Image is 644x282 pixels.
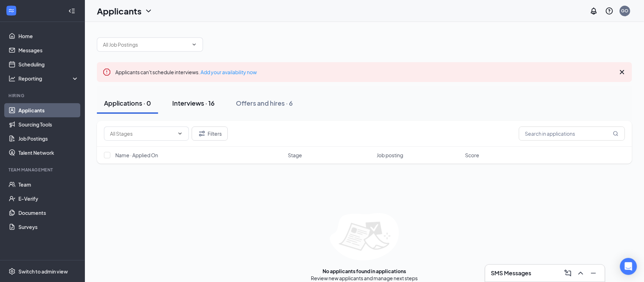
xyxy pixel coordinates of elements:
[8,7,15,14] svg: WorkstreamLogo
[18,131,79,146] a: Job Postings
[323,268,406,275] div: No applicants found in applications
[562,268,574,279] button: ComposeMessage
[198,129,206,138] svg: Filter
[519,127,625,141] input: Search in applications
[564,269,572,277] svg: ComposeMessage
[288,152,302,159] span: Stage
[590,7,598,15] svg: Notifications
[491,269,531,277] h3: SMS Messages
[18,57,79,71] a: Scheduling
[172,99,215,107] div: Interviews · 16
[18,177,79,192] a: Team
[377,152,403,159] span: Job posting
[104,99,151,107] div: Applications · 0
[620,258,637,275] div: Open Intercom Messenger
[18,29,79,43] a: Home
[18,117,79,131] a: Sourcing Tools
[18,220,79,234] a: Surveys
[8,268,16,275] svg: Settings
[18,103,79,117] a: Applicants
[177,131,183,136] svg: ChevronDown
[589,269,598,277] svg: Minimize
[18,43,79,57] a: Messages
[618,68,626,76] svg: Cross
[8,75,16,82] svg: Analysis
[311,275,418,282] div: Review new applicants and manage next steps
[115,69,257,75] span: Applicants can't schedule interviews.
[115,152,158,159] span: Name · Applied On
[18,206,79,220] a: Documents
[575,268,586,279] button: ChevronUp
[18,192,79,206] a: E-Verify
[103,68,111,76] svg: Error
[236,99,293,107] div: Offers and hires · 6
[103,41,188,48] input: All Job Postings
[110,130,174,137] input: All Stages
[191,42,197,47] svg: ChevronDown
[68,7,75,14] svg: Collapse
[605,7,614,15] svg: QuestionInfo
[621,8,629,14] div: GO
[613,131,619,136] svg: MagnifyingGlass
[8,167,77,173] div: Team Management
[8,93,77,99] div: Hiring
[144,7,153,15] svg: ChevronDown
[588,268,599,279] button: Minimize
[18,146,79,160] a: Talent Network
[576,269,585,277] svg: ChevronUp
[192,127,228,141] button: Filter Filters
[201,69,257,75] a: Add your availability now
[465,152,479,159] span: Score
[18,268,68,275] div: Switch to admin view
[330,213,399,260] img: empty-state
[18,75,79,82] div: Reporting
[97,5,141,17] h1: Applicants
